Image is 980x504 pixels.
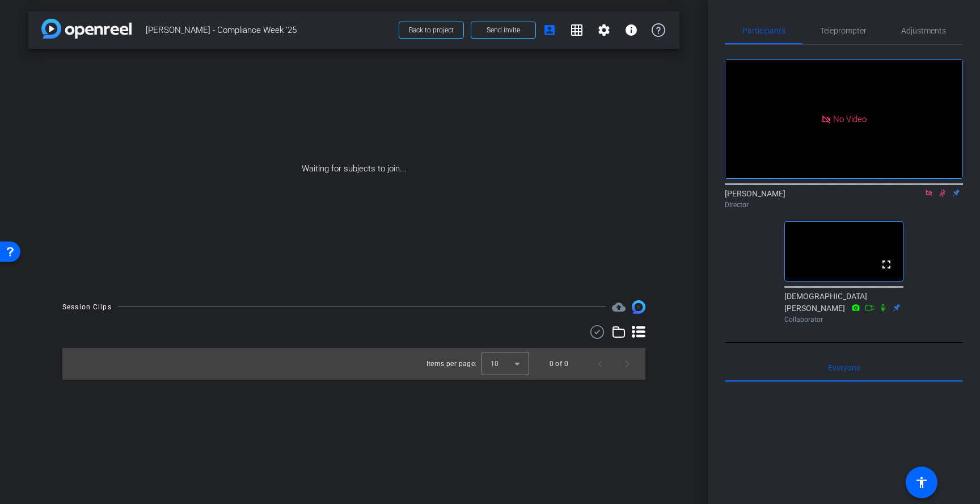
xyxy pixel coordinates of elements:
[146,19,392,41] span: [PERSON_NAME] - Compliance Week '25
[597,23,611,37] mat-icon: settings
[487,26,520,35] span: Send invite
[784,291,903,325] div: [DEMOGRAPHIC_DATA][PERSON_NAME]
[28,49,679,289] div: Waiting for subjects to join...
[543,23,556,37] mat-icon: account_box
[586,350,614,377] button: Previous page
[426,358,477,369] div: Items per page:
[725,200,963,210] div: Director
[41,19,132,39] img: app-logo
[62,301,112,313] div: Session Clips
[614,350,641,377] button: Next page
[828,364,860,372] span: Everyone
[880,258,893,271] mat-icon: fullscreen
[550,358,568,369] div: 0 of 0
[409,26,454,34] span: Back to project
[725,188,963,210] div: [PERSON_NAME]
[624,23,638,37] mat-icon: info
[471,22,536,39] button: Send invite
[612,300,626,314] span: Destinations for your clips
[820,27,867,35] span: Teleprompter
[833,114,867,124] span: No Video
[784,314,903,325] div: Collaborator
[901,27,946,35] span: Adjustments
[915,476,928,489] mat-icon: accessibility
[570,23,584,37] mat-icon: grid_on
[612,300,626,314] mat-icon: cloud_upload
[632,300,645,314] img: Session clips
[742,27,785,35] span: Participants
[399,22,464,39] button: Back to project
